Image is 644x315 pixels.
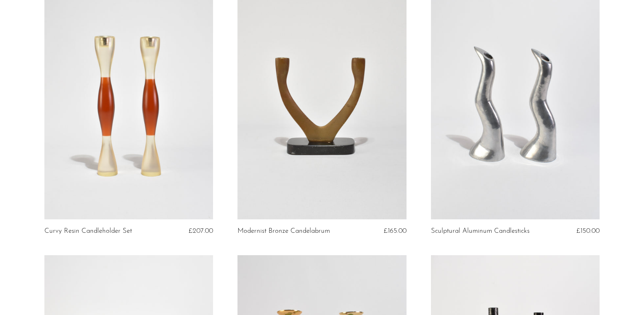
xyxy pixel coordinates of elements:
[431,227,530,235] a: Sculptural Aluminum Candlesticks
[576,227,600,234] span: £150.00
[384,227,407,234] span: £165.00
[237,227,330,235] a: Modernist Bronze Candelabrum
[44,227,132,235] a: Curvy Resin Candleholder Set
[189,227,213,234] span: £207.00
